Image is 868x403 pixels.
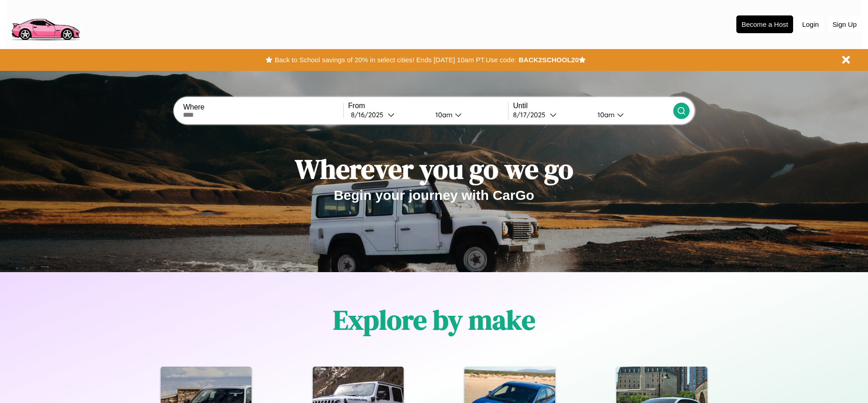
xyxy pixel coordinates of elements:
button: Become a Host [736,15,793,33]
label: Until [513,102,673,110]
button: 10am [428,110,508,119]
label: Where [183,103,343,111]
div: 8 / 16 / 2025 [351,110,388,119]
div: 10am [431,110,455,119]
button: Sign Up [828,16,861,33]
button: Login [798,16,824,33]
button: Back to School savings of 20% in select cities! Ends [DATE] 10am PT.Use code: [272,54,518,66]
h1: Explore by make [333,301,535,338]
div: 8 / 17 / 2025 [513,110,550,119]
img: logo [7,5,84,43]
button: 8/16/2025 [348,110,428,119]
button: 10am [590,110,673,119]
b: BACK2SCHOOL20 [518,56,579,64]
div: 10am [593,110,617,119]
label: From [348,102,508,110]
